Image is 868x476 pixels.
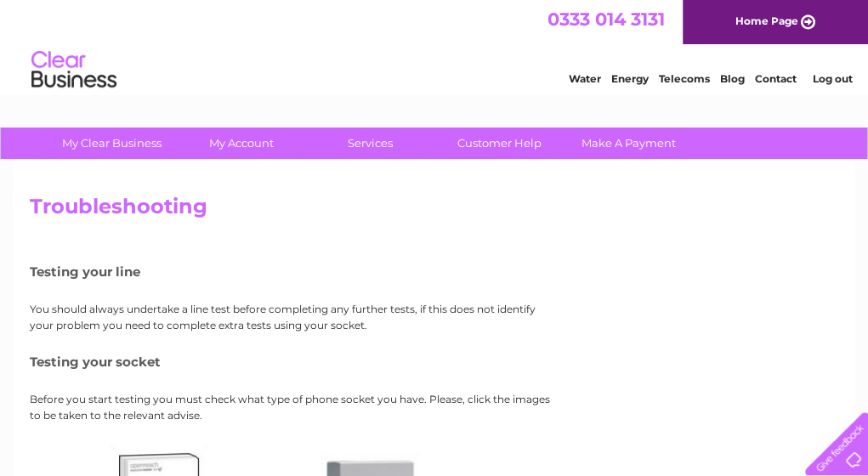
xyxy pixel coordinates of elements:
a: Log out [812,72,852,85]
p: You should always undertake a line test before completing any further tests, if this does not ide... [30,301,557,333]
h5: Testing your socket [30,354,557,369]
a: Services [300,127,440,159]
a: Contact [755,72,797,85]
p: Before you start testing you must check what type of phone socket you have. Please, click the ima... [30,391,557,423]
a: Blog [720,72,745,85]
h2: Troubleshooting [30,195,839,227]
a: My Clear Business [42,127,182,159]
a: Energy [611,72,649,85]
h5: Testing your line [30,264,557,279]
img: logo.png [31,44,117,96]
a: Telecoms [659,72,710,85]
a: 0333 014 3131 [547,8,665,30]
div: Clear Business is a trading name of Verastar Limited (registered in [GEOGRAPHIC_DATA] No. 3667643... [33,9,837,82]
a: Customer Help [429,127,570,159]
a: My Account [171,127,311,159]
a: Water [569,72,601,85]
a: Make A Payment [559,127,699,159]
